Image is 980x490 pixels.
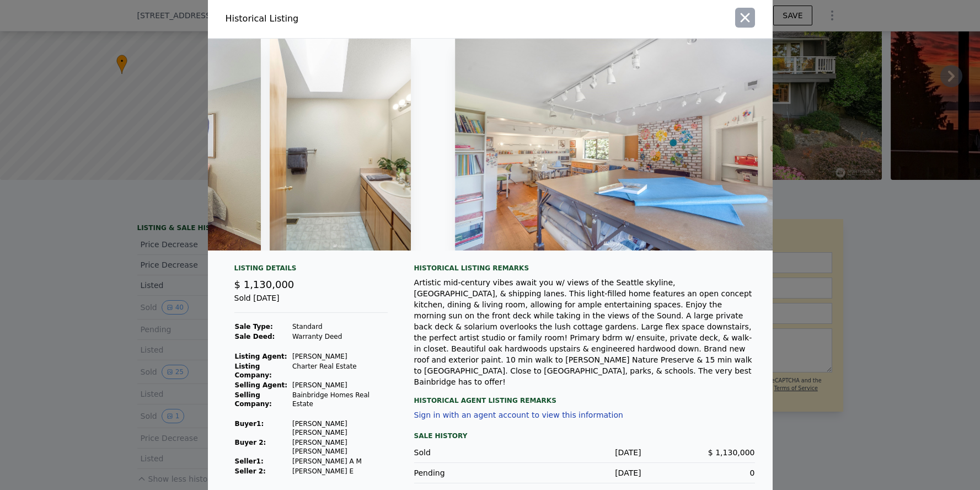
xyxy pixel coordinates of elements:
strong: Sale Type: [235,323,273,331]
strong: Selling Company: [235,391,272,408]
strong: Buyer 2: [235,439,266,446]
div: Artistic mid-century vibes await you w/ views of the Seattle skyline, [GEOGRAPHIC_DATA], & shippi... [414,277,755,387]
div: Historical Listing [226,12,486,25]
span: $ 1,130,000 [708,448,755,457]
div: Listing Details [234,264,388,277]
strong: Seller 1 : [235,457,264,465]
div: Historical Agent Listing Remarks [414,387,755,405]
td: [PERSON_NAME] [292,380,388,390]
strong: Seller 2: [235,467,266,475]
td: Warranty Deed [292,332,388,342]
div: Sold [414,447,528,458]
td: [PERSON_NAME] [292,351,388,361]
strong: Sale Deed: [235,333,275,340]
div: [DATE] [528,467,641,478]
td: [PERSON_NAME] E [292,466,388,476]
div: 0 [641,467,755,478]
img: Property Img [270,39,411,251]
div: [DATE] [528,447,641,458]
td: Charter Real Estate [292,361,388,380]
strong: Listing Agent: [235,353,287,360]
td: Standard [292,322,388,332]
strong: Buyer 1 : [235,420,264,428]
div: Pending [414,467,528,478]
div: Sale History [414,429,755,443]
span: $ 1,130,000 [234,279,294,290]
td: [PERSON_NAME] A M [292,456,388,466]
img: Property Img [455,39,773,251]
div: Sold [DATE] [234,292,388,313]
strong: Listing Company: [235,363,272,379]
td: Bainbridge Homes Real Estate [292,390,388,409]
button: Sign in with an agent account to view this information [414,411,623,419]
td: [PERSON_NAME] [PERSON_NAME] [292,419,388,438]
strong: Selling Agent: [235,381,288,389]
div: Historical Listing remarks [414,264,755,273]
td: [PERSON_NAME] [PERSON_NAME] [292,438,388,456]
